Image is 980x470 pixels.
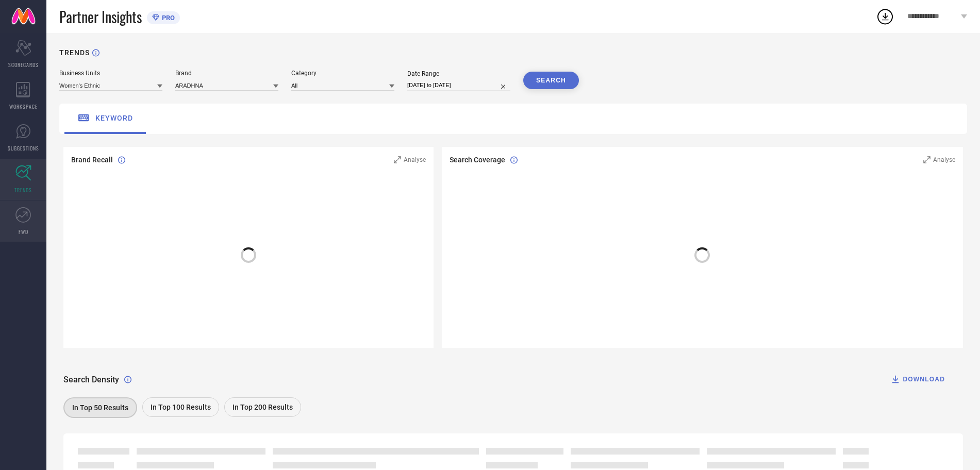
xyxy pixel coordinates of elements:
h1: TRENDS [59,48,90,57]
span: Search Density [63,375,119,384]
svg: Zoom [923,156,931,163]
span: Analyse [933,156,955,163]
span: Analyse [404,156,426,163]
button: DOWNLOAD [877,369,958,390]
span: FWD [19,228,28,236]
div: Category [291,70,394,77]
div: DOWNLOAD [890,374,945,384]
span: In Top 50 Results [72,404,128,412]
button: SEARCH [523,72,579,89]
span: SCORECARDS [8,61,39,69]
div: Business Units [59,70,162,77]
span: In Top 100 Results [151,403,211,411]
div: Date Range [407,70,510,77]
span: TRENDS [14,186,32,194]
span: Search Coverage [450,156,505,164]
span: WORKSPACE [9,103,38,110]
span: keyword [95,114,133,122]
input: Select date range [407,80,510,91]
span: In Top 200 Results [232,403,293,411]
div: Open download list [876,7,894,26]
div: Brand [175,70,278,77]
span: SUGGESTIONS [8,144,39,152]
span: Partner Insights [59,6,142,27]
svg: Zoom [394,156,401,163]
span: PRO [159,14,175,22]
span: Brand Recall [71,156,113,164]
